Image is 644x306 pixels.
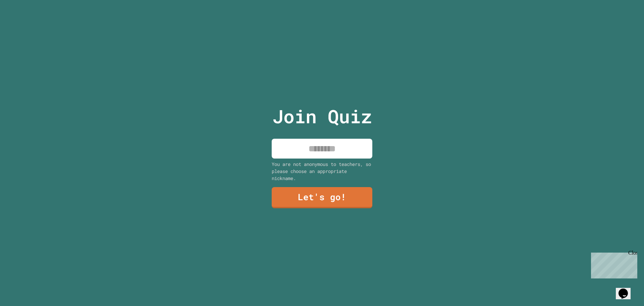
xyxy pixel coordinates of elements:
[616,279,637,299] iframe: chat widget
[3,3,46,43] div: Chat with us now!Close
[272,187,372,208] a: Let's go!
[272,161,372,182] div: You are not anonymous to teachers, so please choose an appropriate nickname.
[588,250,637,278] iframe: chat widget
[272,102,372,130] p: Join Quiz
